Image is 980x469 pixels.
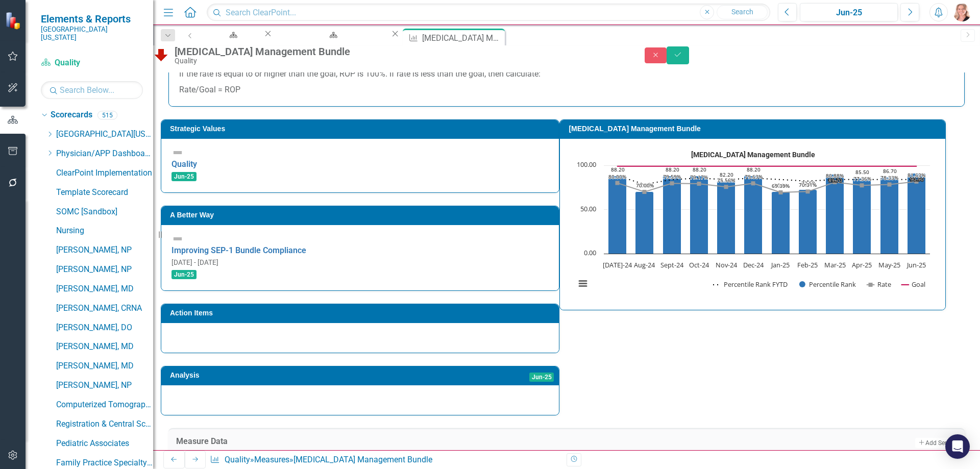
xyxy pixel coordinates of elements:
a: [PERSON_NAME], NP [56,244,153,256]
text: [MEDICAL_DATA] Management Bundle [691,151,815,159]
path: Nov-24, 75.55555556. Rate. [724,185,728,189]
text: 80.88% [826,172,844,179]
text: 85.50 [855,168,869,176]
h3: Analysis [170,372,378,379]
a: Family Practice Specialty Associates ([PERSON_NAME]) [56,457,153,469]
button: Search [717,5,768,19]
svg: Interactive chart [570,146,935,300]
text: 70.31% [799,181,817,188]
text: 69.39% [772,182,790,189]
text: 50.00 [580,204,596,213]
path: Jun-25, 90.9. Percentile Rank. [908,174,926,254]
a: [PERSON_NAME], MD [56,283,153,295]
input: Search Below... [41,81,143,99]
path: Mar-25, 80.88235294. Rate. [833,180,837,184]
div: [MEDICAL_DATA] Management Bundle [293,455,432,464]
path: Aug-24, 70. Rate. [643,190,647,194]
a: Measures [254,455,289,464]
path: Jan-25, 69.3877551. Rate. [779,190,783,194]
button: View chart menu, Severe Sepsis and Septic Shock Management Bundle [576,277,590,291]
text: Nov-24 [716,260,738,269]
path: Jul-24, 80. Rate. [616,181,620,185]
path: Sept-24, 88.2. Percentile Rank. [663,176,681,254]
text: 81.63% [908,171,925,179]
div: Welcome Page [210,38,254,51]
span: Jun-25 [529,373,554,382]
text: 70.00% [636,182,654,189]
span: Jun-25 [171,270,197,279]
a: Computerized Tomography ([GEOGRAPHIC_DATA]) [56,399,153,411]
a: Pediatric Associates [56,438,153,450]
path: Feb-25, 70.3125. Rate. [806,189,810,193]
text: 82.20 [720,171,733,178]
div: Open Intercom Messenger [945,434,970,459]
a: Physician/APP Dashboards [56,148,153,160]
text: Jan-25 [771,260,790,269]
path: May-25, 78.33333333. Rate. [888,183,892,187]
a: Quality [171,159,197,169]
text: 88.20 [611,166,625,173]
a: Scorecards [51,109,92,121]
a: [PERSON_NAME], CRNA [56,303,153,314]
a: Welcome Page [201,29,263,41]
path: May-25, 86.7. Percentile Rank. [880,178,899,254]
path: Oct-24, 79.16666667. Rate. [697,182,701,186]
h3: [MEDICAL_DATA] Management Bundle [569,125,940,133]
a: Quality [41,57,143,69]
div: Jun-25 [803,7,894,19]
div: Quality Strategic Value Dashboard [282,38,381,51]
text: 88.20 [666,166,679,173]
img: Tiffany LaCoste [953,3,971,21]
text: Oct-24 [689,260,709,269]
a: Improving SEP-1 Bundle Compliance [171,245,306,255]
text: 90.90 [910,176,924,183]
path: Dec-24, 79.62962963. Rate. [751,181,755,185]
button: Add Series [915,438,957,448]
button: Show Goal [901,280,925,289]
a: [PERSON_NAME], MD [56,341,153,353]
text: Aug-24 [634,260,656,269]
div: » » [210,454,559,466]
text: Jun-25 [906,260,926,269]
a: [GEOGRAPHIC_DATA][US_STATE] [56,129,153,140]
path: Nov-24, 82.2. Percentile Rank. [717,181,736,254]
a: Quality [225,455,250,464]
input: Search ClearPoint... [207,4,770,21]
text: 79.17% [690,174,708,181]
text: 80.00% [608,173,626,180]
a: [PERSON_NAME], NP [56,380,153,391]
path: Mar-25, 89.7. Percentile Rank. [826,175,844,254]
small: [GEOGRAPHIC_DATA][US_STATE] [41,25,143,42]
img: ClearPoint Strategy [5,11,23,29]
path: Apr-25, 77.35849057. Rate. [860,183,864,187]
span: Elements & Reports [41,13,143,25]
div: 515 [97,111,117,119]
button: Show Percentile Rank FYTD [713,280,788,289]
path: Aug-24, 70.2. Percentile Rank. [635,192,654,254]
div: [MEDICAL_DATA] Management Bundle [422,32,502,44]
text: Sept-24 [660,260,684,269]
text: Dec-24 [743,260,764,269]
a: Template Scorecard [56,187,153,199]
a: ClearPoint Implementation [56,167,153,179]
path: Feb-25, 72.5. Percentile Rank. [799,190,817,254]
p: If the rate is equal to or higher than the goal, ROP is 100%. If rate is less than the goal, then... [179,66,954,82]
text: 0.00 [584,248,596,257]
text: 88.20 [693,166,706,173]
a: Nursing [56,225,153,237]
small: [DATE] - [DATE] [171,258,218,266]
img: Below Plan [153,46,169,63]
p: Rate/Goal = ROP [179,82,954,96]
span: Search [731,8,753,16]
h3: Measure Data [176,437,606,446]
a: [PERSON_NAME], NP [56,264,153,276]
text: 78.33% [880,174,898,181]
h3: Action Items [170,309,554,317]
text: 77.36% [853,175,871,182]
path: Oct-24, 88.2. Percentile Rank. [690,176,708,254]
text: 89.70 [828,177,842,184]
a: [PERSON_NAME], MD [56,360,153,372]
g: Percentile Rank, series 2 of 4. Bar series with 12 bars. [608,174,926,254]
text: 79.59% [663,173,681,180]
a: [PERSON_NAME], DO [56,322,153,334]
